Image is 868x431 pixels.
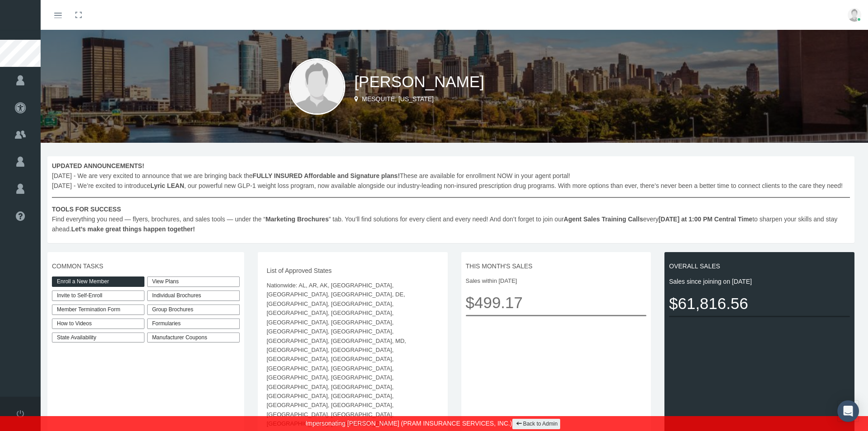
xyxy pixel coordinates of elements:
b: Marketing Brochures [265,215,329,223]
div: Formularies [147,319,240,329]
a: Back to Admin [512,419,561,429]
span: $61,816.56 [669,291,850,316]
div: Group Brochures [147,305,240,315]
span: List of Approved States [267,266,439,276]
span: Sales since joining on [DATE] [669,276,850,286]
img: user-placeholder.jpg [848,8,861,22]
a: Manufacturer Coupons [147,333,240,343]
b: TOOLS FOR SUCCESS [52,206,121,213]
div: Open Intercom Messenger [837,400,859,422]
b: Agent Sales Training Calls [564,215,643,223]
b: Let’s make great things happen together! [71,225,195,233]
b: UPDATED ANNOUNCEMENTS! [52,162,144,169]
a: State Availability [52,333,144,343]
a: View Plans [147,276,240,287]
span: [PERSON_NAME] [354,73,484,90]
b: [DATE] at 1:00 PM Central Time [659,215,752,223]
span: Sales within [DATE] [466,276,647,286]
a: How to Videos [52,319,144,329]
a: Enroll a New Member [52,276,144,287]
div: Impersonating [PERSON_NAME] (PRAM INSURANCE SERVICES, INC.) [7,416,861,431]
a: Member Termination Form [52,305,144,315]
span: MESQUITE, [US_STATE] [362,95,434,103]
b: Lyric LEAN [150,182,184,189]
b: FULLY INSURED Affordable and Signature plans! [253,172,400,179]
span: OVERALL SALES [669,261,850,271]
span: THIS MONTH'S SALES [466,261,647,271]
div: Individual Brochures [147,290,240,301]
span: COMMON TASKS [52,261,240,271]
span: [DATE] - We are very excited to announce that we are bringing back the These are available for en... [52,161,850,234]
a: Invite to Self-Enroll [52,290,144,301]
span: $499.17 [466,290,647,315]
img: user-placeholder.jpg [289,58,345,115]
